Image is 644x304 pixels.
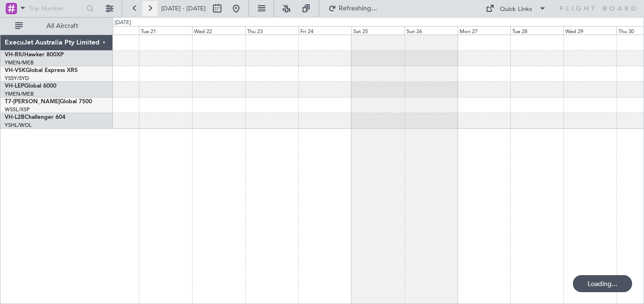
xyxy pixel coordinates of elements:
[10,18,103,34] button: All Aircraft
[500,5,532,14] div: Quick Links
[481,1,551,16] button: Quick Links
[161,4,206,13] span: [DATE] - [DATE]
[351,26,405,35] div: Sat 25
[5,68,78,73] a: VH-VSKGlobal Express XRS
[29,1,83,16] input: Trip Number
[458,26,511,35] div: Mon 27
[5,59,34,66] a: YMEN/MEB
[5,68,26,73] span: VH-VSK
[324,1,381,16] button: Refreshing...
[5,75,29,82] a: YSSY/SYD
[5,83,56,89] a: VH-LEPGlobal 6000
[298,26,351,35] div: Fri 24
[405,26,458,35] div: Sun 26
[338,5,378,12] span: Refreshing...
[5,106,30,113] a: WSSL/XSP
[25,23,100,29] span: All Aircraft
[5,90,34,98] a: YMEN/MEB
[5,99,60,105] span: T7-[PERSON_NAME]
[5,83,24,89] span: VH-LEP
[5,52,24,58] span: VH-RIU
[245,26,298,35] div: Thu 23
[5,122,32,129] a: YSHL/WOL
[192,26,245,35] div: Wed 22
[5,52,64,58] a: VH-RIUHawker 800XP
[115,19,131,27] div: [DATE]
[563,26,616,35] div: Wed 29
[139,26,192,35] div: Tue 21
[5,115,25,120] span: VH-L2B
[510,26,563,35] div: Tue 28
[5,115,65,120] a: VH-L2BChallenger 604
[573,275,632,292] div: Loading...
[5,99,92,105] a: T7-[PERSON_NAME]Global 7500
